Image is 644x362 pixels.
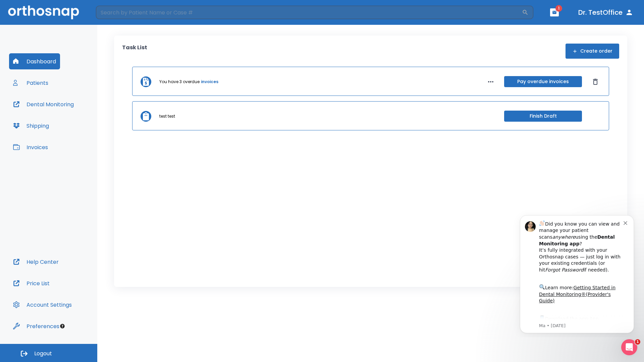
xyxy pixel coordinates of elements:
[621,339,637,355] iframe: Intercom live chat
[9,275,54,291] button: Price List
[9,53,60,69] button: Dashboard
[114,10,119,16] button: Dismiss notification
[9,96,78,112] button: Dental Monitoring
[9,139,52,155] button: Invoices
[8,5,79,19] img: Orthosnap
[29,114,114,120] p: Message from Ma, sent 5w ago
[504,111,582,122] button: Finish Draft
[555,5,562,12] span: 1
[9,118,53,134] button: Shipping
[566,44,619,59] button: Create order
[34,350,52,357] span: Logout
[122,44,147,59] p: Task List
[590,76,601,87] button: Dismiss
[504,76,582,87] button: Pay overdue invoices
[201,79,218,85] a: invoices
[510,209,644,337] iframe: Intercom notifications message
[9,75,52,91] button: Patients
[576,6,636,18] button: Dr. TestOffice
[29,107,89,119] a: App Store
[159,113,175,119] p: test test
[635,339,640,345] span: 1
[9,318,63,334] button: Preferences
[29,105,114,139] div: Download the app: | ​ Let us know if you need help getting started!
[9,297,76,313] button: Account Settings
[159,79,200,85] p: You have 3 overdue
[59,323,65,329] div: Tooltip anchor
[9,254,63,270] button: Help Center
[96,6,522,19] input: Search by Patient Name or Case #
